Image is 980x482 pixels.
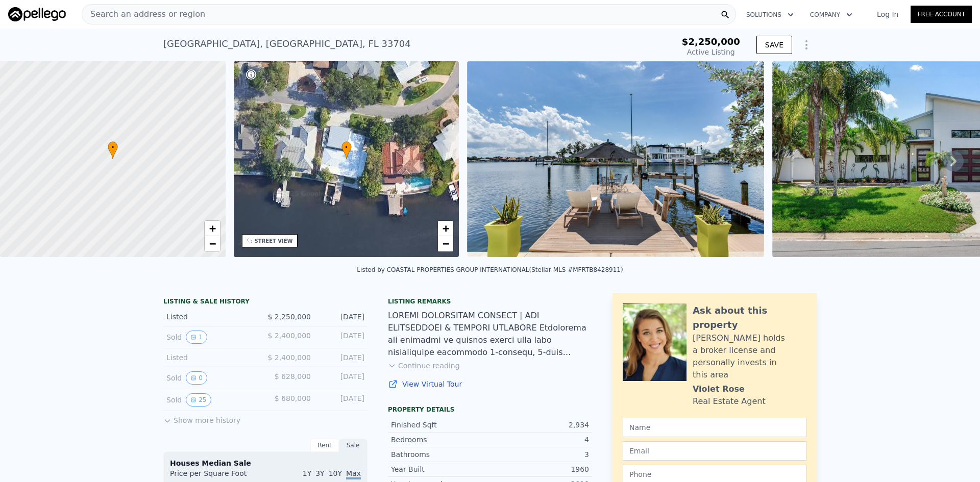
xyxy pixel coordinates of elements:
[391,420,490,430] div: Finished Sqft
[490,464,589,474] div: 1960
[490,449,589,460] div: 3
[687,48,735,56] span: Active Listing
[438,236,453,251] a: Zoom out
[209,237,215,250] span: −
[391,449,490,460] div: Bathrooms
[738,6,802,24] button: Solutions
[467,61,764,257] img: Sale: 169715017 Parcel: 55076215
[205,236,220,251] a: Zoom out
[163,297,367,308] div: LISTING & SALE HISTORY
[267,332,311,340] span: $ 2,400,000
[443,237,449,250] span: −
[166,371,257,385] div: Sold
[186,393,211,407] button: View historical data
[693,303,806,332] div: Ask about this property
[8,7,66,21] img: Pellego
[319,371,364,385] div: [DATE]
[166,352,257,363] div: Listed
[166,393,257,407] div: Sold
[319,312,364,322] div: [DATE]
[490,435,589,445] div: 4
[315,469,324,477] span: 3Y
[163,411,240,425] button: Show more history
[623,441,806,461] input: Email
[693,395,766,408] div: Real Estate Agent
[319,352,364,363] div: [DATE]
[341,143,352,152] span: •
[388,379,592,389] a: View Virtual Tour
[865,9,911,19] a: Log In
[310,439,339,452] div: Rent
[170,458,361,468] div: Houses Median Sale
[163,37,411,51] div: [GEOGRAPHIC_DATA] , [GEOGRAPHIC_DATA] , FL 33704
[186,331,207,344] button: View historical data
[438,221,453,236] a: Zoom in
[388,310,592,359] div: LOREMI DOLORSITAM CONSECT | ADI ELITSEDDOEI & TEMPORI UTLABORE Etdolorema ali enimadmi ve quisnos...
[108,141,118,159] div: •
[339,439,367,452] div: Sale
[275,394,311,402] span: $ 680,000
[623,418,806,437] input: Name
[82,8,205,20] span: Search an address or region
[357,266,623,273] div: Listed by COASTAL PROPERTIES GROUP INTERNATIONAL (Stellar MLS #MFRTB8428911)
[911,6,972,23] a: Free Account
[255,237,293,245] div: STREET VIEW
[319,393,364,407] div: [DATE]
[108,143,118,152] span: •
[209,222,215,235] span: +
[329,469,342,477] span: 10Y
[388,405,592,414] div: Property details
[166,312,257,322] div: Listed
[693,383,745,395] div: Violet Rose
[756,36,792,54] button: SAVE
[186,371,207,385] button: View historical data
[205,221,220,236] a: Zoom in
[693,332,806,381] div: [PERSON_NAME] holds a broker license and personally invests in this area
[443,222,449,235] span: +
[319,331,364,344] div: [DATE]
[303,469,311,477] span: 1Y
[267,313,311,321] span: $ 2,250,000
[802,6,861,24] button: Company
[391,435,490,445] div: Bedrooms
[682,36,740,47] span: $2,250,000
[166,331,257,344] div: Sold
[796,35,817,55] button: Show Options
[490,420,589,430] div: 2,934
[388,361,460,371] button: Continue reading
[388,297,592,306] div: Listing remarks
[341,141,352,159] div: •
[346,469,361,479] span: Max
[267,353,311,362] span: $ 2,400,000
[275,372,311,380] span: $ 628,000
[391,464,490,474] div: Year Built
